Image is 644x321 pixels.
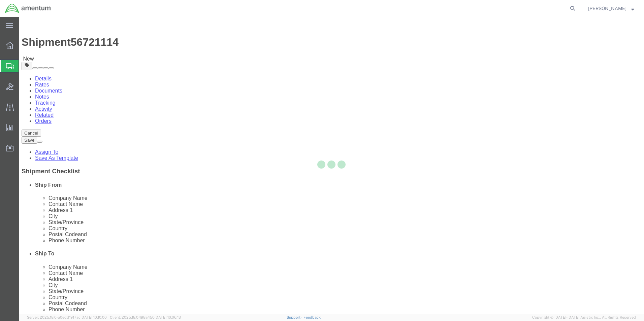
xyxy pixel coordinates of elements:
a: Feedback [303,315,321,319]
span: [DATE] 10:10:00 [80,315,107,319]
button: [PERSON_NAME] [588,4,635,12]
span: Client: 2025.18.0-198a450 [110,315,181,319]
span: Server: 2025.18.0-a0edd1917ac [27,315,107,319]
a: Support [287,315,303,319]
span: [DATE] 10:06:13 [155,315,181,319]
span: ADRIAN RODRIGUEZ, JR [588,5,626,12]
img: logo [5,3,51,13]
span: Copyright © [DATE]-[DATE] Agistix Inc., All Rights Reserved [532,315,636,320]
